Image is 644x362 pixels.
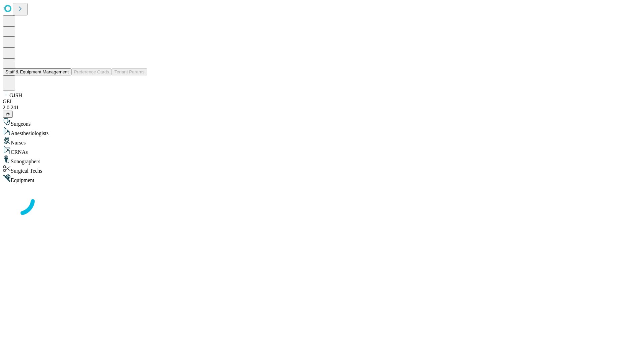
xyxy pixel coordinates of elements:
[3,99,641,105] div: GEI
[71,68,112,75] button: Preference Cards
[3,111,13,118] button: @
[3,155,641,165] div: Sonographers
[3,68,71,75] button: Staff & Equipment Management
[3,127,641,136] div: Anesthesiologists
[3,174,641,183] div: Equipment
[9,93,22,98] span: GJSH
[3,118,641,127] div: Surgeons
[3,146,641,155] div: CRNAs
[3,165,641,174] div: Surgical Techs
[3,105,641,111] div: 2.0.241
[5,112,10,117] span: @
[3,136,641,146] div: Nurses
[112,68,147,75] button: Tenant Params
